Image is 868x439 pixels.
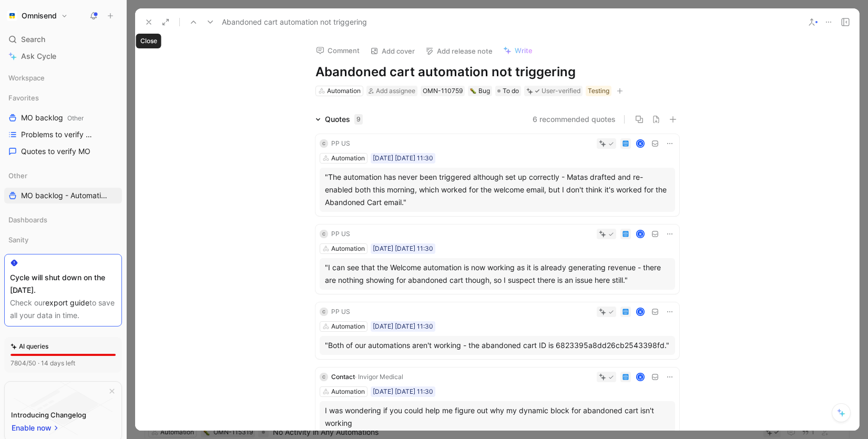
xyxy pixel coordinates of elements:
div: Dashboards [4,212,122,231]
div: PP US [331,307,350,317]
a: Problems to verify MO [4,127,122,142]
div: Sanity [4,232,122,251]
span: Add assignee [376,87,415,95]
span: Favorites [8,93,39,103]
a: Quotes to verify MO [4,144,122,159]
span: Workspace [8,73,45,83]
span: Ask Cycle [21,50,56,63]
div: AI queries [11,341,48,352]
a: export guide [45,298,89,307]
div: [DATE] [DATE] 11:30 [373,386,433,397]
span: Abandoned cart automation not triggering [222,16,367,28]
span: Enable now [12,422,53,434]
div: C [320,139,328,148]
div: [DATE] [DATE] 11:30 [373,321,433,332]
span: Other [8,170,27,181]
div: I was wondering if you could help me figure out why my dynamic block for abandoned cart isn't wor... [325,404,670,430]
div: User-verified [542,86,580,96]
span: Quotes to verify MO [21,146,90,157]
span: MO backlog [21,113,84,124]
div: Sanity [4,232,122,248]
span: Problems to verify MO [21,129,95,140]
div: K [637,374,644,381]
button: Add release note [421,44,497,58]
div: K [637,309,644,315]
span: Contact [331,373,355,381]
div: Cycle will shut down on the [DATE]. [10,271,116,297]
img: bg-BLZuj68n.svg [14,382,113,435]
div: C [320,230,328,238]
div: "I can see that the Welcome automation is now working as it is already generating revenue - there... [325,261,670,287]
div: OtherMO backlog - Automation [4,168,122,203]
div: Check our to save all your data in time. [10,297,116,322]
button: Comment [311,43,364,58]
div: Quotes [325,113,363,126]
a: Ask Cycle [4,48,122,64]
div: Quotes9 [311,113,367,126]
div: [DATE] [DATE] 11:30 [373,153,433,164]
div: C [320,308,328,316]
span: Dashboards [8,215,47,225]
button: OmnisendOmnisend [4,8,70,23]
div: To do [495,86,521,96]
div: [DATE] [DATE] 11:30 [373,243,433,254]
div: Automation [331,386,365,397]
span: Sanity [8,234,28,245]
div: Close [136,34,161,48]
div: 9 [354,114,363,125]
div: "Both of our automations aren't working - the abandoned cart ID is 6823395a8dd26cb2543398fd." [325,339,670,352]
h1: Omnisend [22,11,57,21]
div: Other [4,168,122,183]
div: K [637,231,644,238]
div: C [320,373,328,381]
a: MO backlogOther [4,110,122,126]
div: PP US [331,138,350,149]
div: Favorites [4,90,122,106]
span: To do [503,86,519,96]
div: Testing [588,86,609,96]
div: Automation [331,321,365,332]
div: 🐛Bug [468,86,492,96]
div: Dashboards [4,212,122,228]
a: MO backlog - Automation [4,188,122,203]
button: Enable now [11,421,60,435]
div: K [637,140,644,147]
div: Automation [331,243,365,254]
div: Workspace [4,70,122,86]
button: 6 recommended quotes [533,113,616,126]
button: Write [498,43,537,58]
img: 🐛 [470,88,476,94]
img: Omnisend [7,11,17,21]
div: Introducing Changelog [11,409,86,421]
span: Search [21,33,45,46]
button: Add cover [365,44,420,58]
span: Write [515,46,533,55]
span: MO backlog - Automation [21,190,107,201]
div: Automation [331,153,365,164]
div: "The automation has never been triggered although set up correctly - Matas drafted and re-enabled... [325,171,670,209]
div: 7804/50 · 14 days left [11,358,75,369]
div: Bug [470,86,490,96]
div: PP US [331,229,350,239]
div: Automation [327,86,361,96]
span: Other [67,114,84,122]
h1: Abandoned cart automation not triggering [315,64,679,80]
div: OMN-110759 [423,86,463,96]
span: · Invigor Medical [355,373,403,381]
div: Search [4,32,122,47]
